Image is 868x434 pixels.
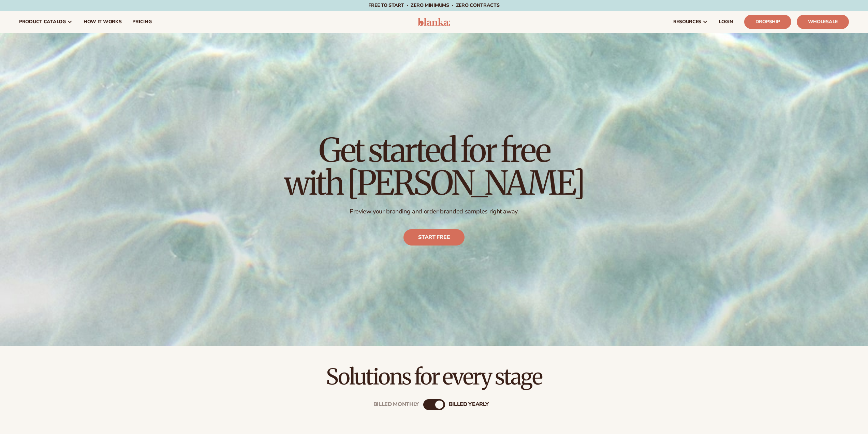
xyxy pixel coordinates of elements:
img: logo [418,18,450,26]
a: product catalog [14,11,78,33]
h1: Get started for free with [PERSON_NAME] [284,134,584,199]
span: Free to start · ZERO minimums · ZERO contracts [368,2,499,9]
span: resources [673,19,701,25]
span: product catalog [19,19,66,25]
a: LOGIN [713,11,739,33]
div: Billed Monthly [373,402,419,408]
p: Preview your branding and order branded samples right away. [284,208,584,215]
span: How It Works [84,19,122,25]
a: How It Works [78,11,127,33]
h2: Solutions for every stage [19,365,849,388]
a: Dropship [744,15,791,29]
div: billed Yearly [449,402,489,408]
a: Wholesale [797,15,849,29]
a: Start free [403,229,465,246]
a: resources [668,11,713,33]
span: LOGIN [719,19,733,25]
a: pricing [127,11,157,33]
span: pricing [132,19,151,25]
